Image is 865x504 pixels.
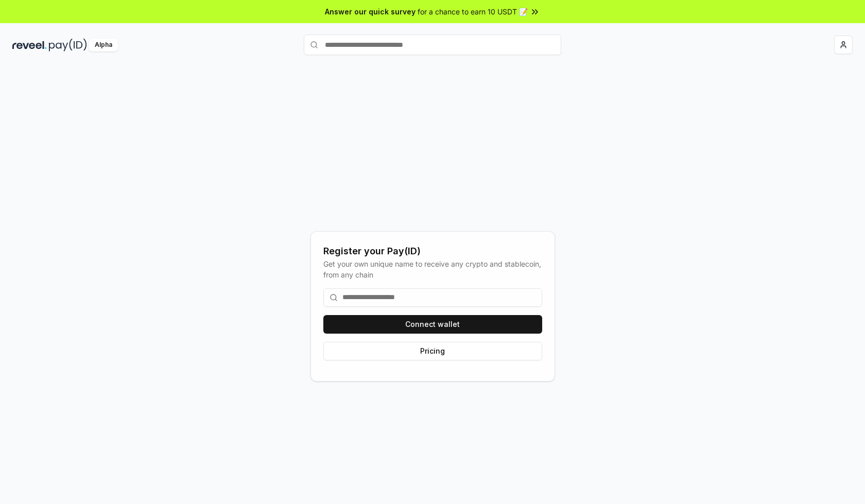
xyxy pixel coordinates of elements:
[418,6,528,17] span: for a chance to earn 10 USDT 📝
[323,244,542,258] div: Register your Pay(ID)
[323,342,542,360] button: Pricing
[89,39,118,51] div: Alpha
[323,315,542,334] button: Connect wallet
[323,258,542,280] div: Get your own unique name to receive any crypto and stablecoin, from any chain
[325,6,416,17] span: Answer our quick survey
[49,39,87,51] img: pay_id
[12,39,47,51] img: reveel_dark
